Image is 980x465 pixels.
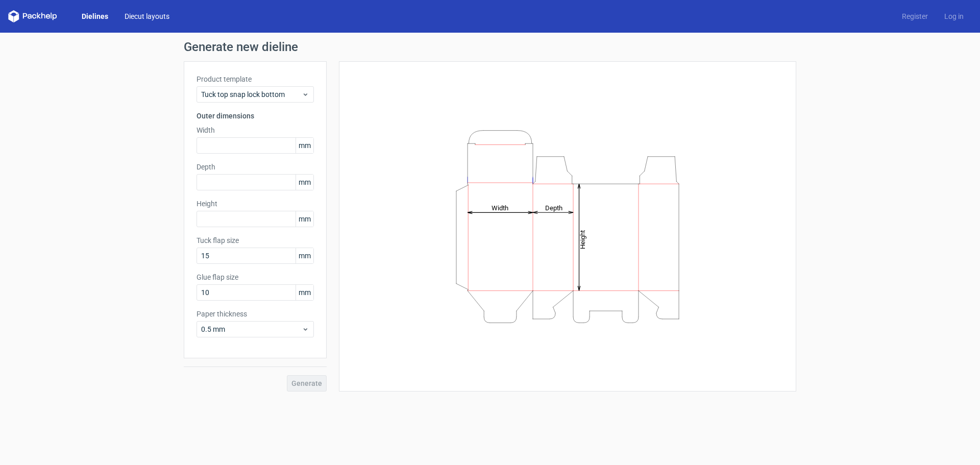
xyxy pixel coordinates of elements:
[296,248,313,263] span: mm
[197,74,314,84] label: Product template
[73,11,116,21] a: Dielines
[197,199,314,209] label: Height
[184,41,796,53] h1: Generate new dieline
[296,211,313,227] span: mm
[116,11,178,21] a: Diecut layouts
[296,285,313,300] span: mm
[197,111,314,121] h3: Outer dimensions
[545,204,562,211] tspan: Depth
[894,11,936,21] a: Register
[197,272,314,282] label: Glue flap size
[197,125,314,135] label: Width
[201,89,302,100] span: Tuck top snap lock bottom
[579,230,586,249] tspan: Height
[201,324,302,334] span: 0.5 mm
[492,204,508,211] tspan: Width
[936,11,972,21] a: Log in
[296,175,313,190] span: mm
[296,138,313,153] span: mm
[197,162,314,172] label: Depth
[197,235,314,246] label: Tuck flap size
[197,309,314,319] label: Paper thickness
